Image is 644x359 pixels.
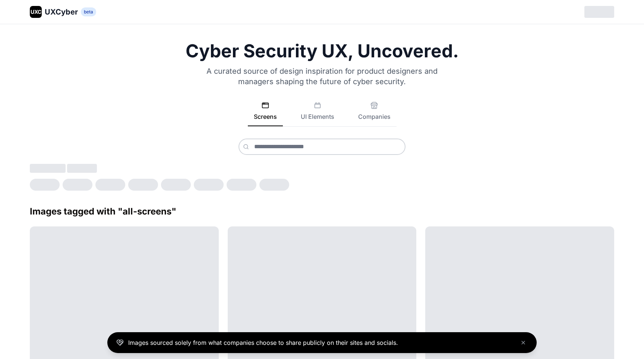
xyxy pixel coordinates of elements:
[248,102,283,126] button: Screens
[31,8,41,16] span: UXC
[30,6,96,18] a: UXCUXCyberbeta
[30,206,614,217] h2: Images tagged with " all-screens "
[197,66,447,87] p: A curated source of design inspiration for product designers and managers shaping the future of c...
[295,102,340,126] button: UI Elements
[30,42,614,60] h1: Cyber Security UX, Uncovered.
[81,7,96,16] span: beta
[45,7,78,17] span: UXCyber
[128,338,398,347] p: Images sourced solely from what companies choose to share publicly on their sites and socials.
[519,338,528,347] button: Close banner
[352,102,397,126] button: Companies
